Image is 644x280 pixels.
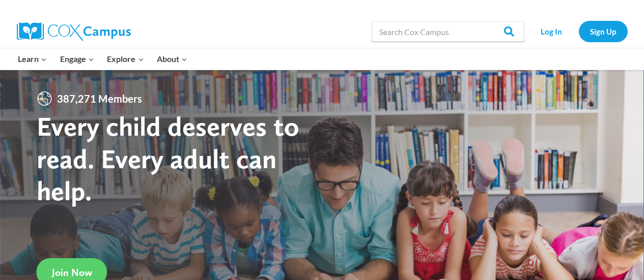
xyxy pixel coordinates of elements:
[52,266,92,278] span: Join Now
[372,21,524,42] input: Search Cox Campus
[12,48,194,70] nav: Primary Navigation
[157,52,187,66] span: About
[529,21,628,42] nav: Secondary Navigation
[579,21,628,42] a: Sign Up
[529,21,574,42] a: Log In
[60,52,94,66] span: Engage
[18,52,47,66] span: Learn
[107,52,144,66] span: Explore
[37,110,299,207] strong: Every child deserves to read. Every adult can help.
[17,22,131,41] img: Cox Campus
[53,90,146,107] span: 387,271 Members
